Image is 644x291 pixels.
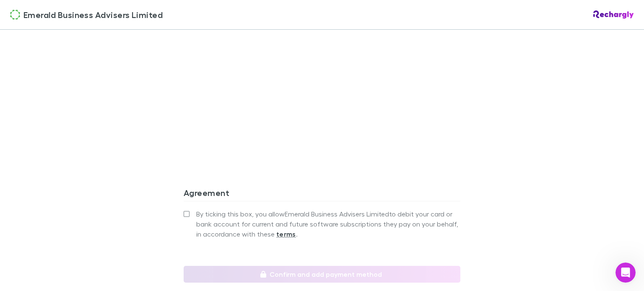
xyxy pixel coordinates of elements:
[184,266,460,283] button: Confirm and add payment method
[615,263,636,283] iframe: Intercom live chat
[184,188,460,201] h3: Agreement
[196,209,460,239] span: By ticking this box, you allow Emerald Business Advisers Limited to debit your card or bank accou...
[10,10,20,20] img: Emerald Business Advisers Limited's Logo
[23,8,163,21] span: Emerald Business Advisers Limited
[276,230,296,238] strong: terms
[593,10,634,19] img: Rechargly Logo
